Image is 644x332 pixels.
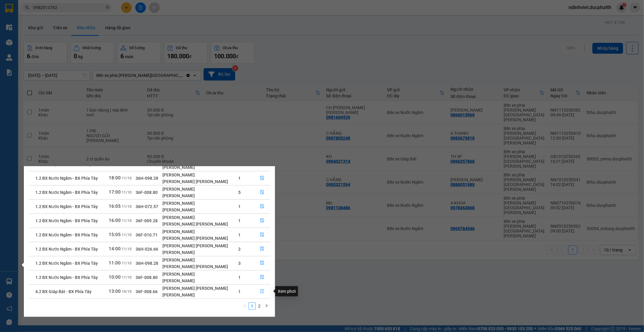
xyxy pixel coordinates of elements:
[162,207,238,213] div: [PERSON_NAME]
[122,204,132,209] span: 11/10
[254,244,270,254] button: file-done
[109,204,121,209] span: 16:05
[275,286,298,296] div: Xem phơi
[238,289,241,294] span: 1
[260,232,264,237] span: file-done
[238,218,241,223] span: 1
[238,176,241,181] span: 1
[162,285,238,292] div: [PERSON_NAME] [PERSON_NAME]
[238,261,241,266] span: 3
[260,289,264,294] span: file-done
[162,257,238,263] div: [PERSON_NAME]
[136,232,158,237] span: 36F-010.71
[260,218,264,223] span: file-done
[122,162,132,166] span: 11/10
[136,261,159,266] span: 36H-098.28
[256,303,263,309] a: 2
[109,274,121,280] span: 10:00
[162,263,238,270] div: [PERSON_NAME] [PERSON_NAME]
[238,275,241,280] span: 1
[254,216,270,226] button: file-done
[254,230,270,240] button: file-done
[122,247,132,251] span: 11/10
[241,302,248,310] button: left
[136,190,158,195] span: 36F-008.80
[35,247,98,251] span: 1.2 BX Nước Ngầm - BX Phía Tây
[260,204,264,209] span: file-done
[254,287,270,296] button: file-done
[162,249,238,256] div: [PERSON_NAME]
[109,232,121,237] span: 15:05
[122,176,132,180] span: 11/10
[162,192,238,199] div: [PERSON_NAME]
[241,302,248,310] li: Previous Page
[162,271,238,277] div: [PERSON_NAME]
[109,218,121,223] span: 16:00
[254,258,270,268] button: file-done
[248,302,256,310] li: 1
[263,302,270,310] button: right
[162,277,238,284] div: [PERSON_NAME]
[162,172,238,178] div: [PERSON_NAME]
[122,261,132,265] span: 11/10
[35,289,91,294] span: 4.2 BX Giáp Bát - BX Phía Tây
[260,247,264,251] span: file-done
[35,275,98,280] span: 1.2 BX Nước Ngầm - BX Phía Tây
[35,176,98,181] span: 1.2 BX Nước Ngầm - BX Phía Tây
[109,189,121,195] span: 17:00
[260,190,264,195] span: file-done
[162,178,238,185] div: [PERSON_NAME] [PERSON_NAME]
[35,218,98,223] span: 1.2 BX Nước Ngầm - BX Phía Tây
[122,190,132,194] span: 11/10
[238,232,241,237] span: 1
[136,289,158,294] span: 36F-008.66
[162,242,238,249] div: [PERSON_NAME] [PERSON_NAME]
[162,228,238,235] div: [PERSON_NAME]
[238,204,241,209] span: 1
[122,275,132,280] span: 11/10
[254,273,270,282] button: file-done
[122,233,132,237] span: 11/10
[122,289,132,294] span: 10/10
[243,304,247,308] span: left
[263,302,270,310] li: Next Page
[162,186,238,192] div: [PERSON_NAME]
[109,246,121,251] span: 14:00
[109,289,121,294] span: 13:00
[254,202,270,211] button: file-done
[238,190,241,195] span: 5
[35,232,98,237] span: 1.2 BX Nước Ngầm - BX Phía Tây
[260,176,264,181] span: file-done
[109,260,121,266] span: 11:00
[136,218,158,223] span: 36F-009.28
[260,261,264,266] span: file-done
[254,173,270,183] button: file-done
[109,161,121,166] span: 19:00
[35,162,91,166] span: 4.2 BX Giáp Bát - BX Phía Tây
[254,188,270,197] button: file-done
[35,204,98,209] span: 1.2 BX Nước Ngầm - BX Phía Tây
[265,304,268,308] span: right
[109,175,121,181] span: 18:00
[35,261,98,266] span: 1.2 BX Nước Ngầm - BX Phía Tây
[136,162,158,166] span: 36F-008.66
[136,275,158,280] span: 36F-008.80
[249,303,255,309] a: 1
[162,221,238,227] div: [PERSON_NAME] [PERSON_NAME]
[256,302,263,310] li: 2
[35,190,98,195] span: 1.2 BX Nước Ngầm - BX Phía Tây
[162,200,238,207] div: [PERSON_NAME]
[162,235,238,242] div: [PERSON_NAME] [PERSON_NAME]
[136,204,159,209] span: 36H-072.57
[238,162,241,166] span: 2
[162,292,238,298] div: [PERSON_NAME]
[162,164,238,171] div: [PERSON_NAME]
[238,247,241,251] span: 2
[136,247,159,251] span: 36H-026.66
[122,219,132,223] span: 11/10
[260,275,264,280] span: file-done
[162,214,238,221] div: [PERSON_NAME]
[136,176,159,181] span: 36H-098.28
